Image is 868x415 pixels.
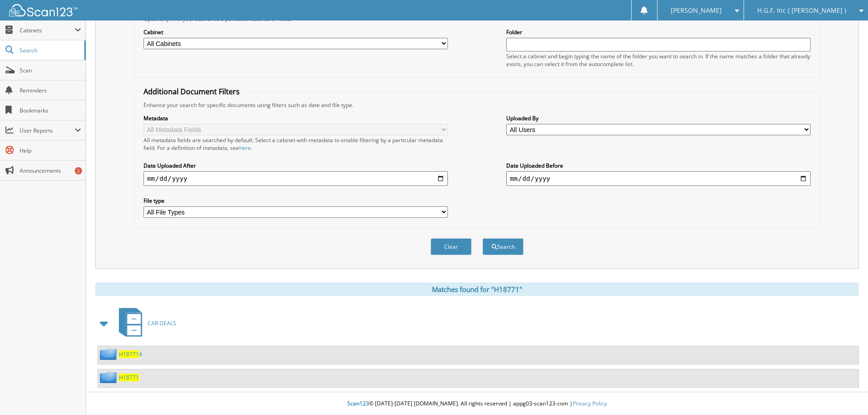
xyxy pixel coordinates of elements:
span: Cabinets [20,26,75,34]
input: end [506,171,811,186]
span: Help [20,147,81,154]
label: Date Uploaded After [144,162,448,169]
img: folder2.png [100,348,119,360]
button: Clear [431,238,472,255]
img: scan123-logo-white.svg [9,4,77,16]
span: Scan [20,67,81,74]
span: Announcements [20,167,81,174]
a: H18771 [119,374,139,381]
span: H18771 [119,350,139,358]
div: © [DATE]-[DATE] [DOMAIN_NAME]. All rights reserved | appg03-scan123-com | [86,393,868,415]
label: Metadata [144,114,448,122]
span: H.G.F, Inc ( [PERSON_NAME] ) [757,8,846,13]
a: here [239,144,251,152]
span: [PERSON_NAME] [671,8,722,13]
div: Select a cabinet and begin typing the name of the folder you want to search in. If the name match... [506,52,811,68]
div: All metadata fields are searched by default. Select a cabinet with metadata to enable filtering b... [144,136,448,152]
div: Matches found for "H18771" [95,282,859,296]
a: Privacy Policy [573,400,607,407]
label: Folder [506,28,811,36]
label: Date Uploaded Before [506,162,811,169]
span: Scan123 [347,400,369,407]
span: CAR DEALS [148,319,176,327]
span: Search [20,46,80,54]
input: start [144,171,448,186]
img: folder2.png [100,372,119,383]
span: Bookmarks [20,107,81,114]
a: CAR DEALS [113,305,176,341]
span: Reminders [20,87,81,94]
button: Search [483,238,524,255]
label: File type [144,197,448,205]
label: Uploaded By [506,114,811,122]
a: H18771A [119,350,143,358]
span: User Reports [20,127,75,134]
div: 2 [75,167,82,174]
legend: Additional Document Filters [139,87,244,97]
div: Enhance your search for specific documents using filters such as date and file type. [139,101,815,109]
label: Cabinet [144,28,448,36]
